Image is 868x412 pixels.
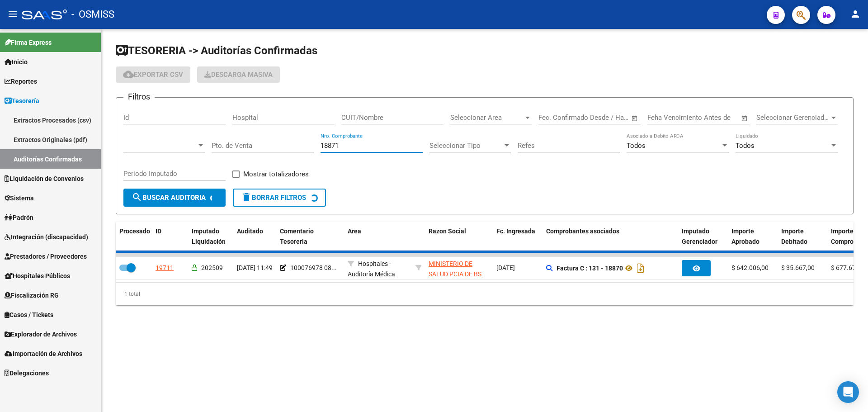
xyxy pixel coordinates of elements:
[116,66,190,83] button: Exportar CSV
[116,283,854,305] div: 1 total
[5,96,39,106] span: Tesorería
[276,222,344,251] datatable-header-cell: Comentario Tesoreria
[635,261,646,275] i: Descargar documento
[197,66,280,83] button: Descarga Masiva
[5,76,37,86] span: Reportes
[756,114,830,122] span: Seleccionar Gerenciador
[429,227,466,235] span: Razon Social
[5,310,53,320] span: Casos / Tickets
[5,38,52,47] span: Firma Express
[731,264,769,271] span: $ 642.006,00
[204,71,273,79] span: Descarga Masiva
[583,114,627,122] input: Fecha fin
[850,9,861,19] mat-icon: person
[123,71,183,79] span: Exportar CSV
[429,259,489,278] div: - 30626983398
[348,260,395,278] span: Hospitales - Auditoría Médica
[429,142,503,150] span: Seleccionar Tipo
[197,66,280,83] app-download-masive: Descarga masiva de comprobantes (adjuntos)
[5,213,33,223] span: Padrón
[192,227,226,245] span: Imputado Liquidación
[493,222,542,251] datatable-header-cell: Fc. Ingresada
[116,222,152,251] datatable-header-cell: Procesado
[5,193,34,203] span: Sistema
[132,192,142,203] mat-icon: search
[5,290,59,300] span: Fiscalización RG
[123,69,134,80] mat-icon: cloud_download
[542,222,678,251] datatable-header-cell: Comprobantes asociados
[5,271,70,281] span: Hospitales Públicos
[237,264,273,271] span: [DATE] 11:49
[119,227,150,235] span: Procesado
[156,227,161,235] span: ID
[7,9,18,19] mat-icon: menu
[627,142,646,150] span: Todos
[678,222,728,251] datatable-header-cell: Imputado Gerenciador
[188,222,233,251] datatable-header-cell: Imputado Liquidación
[156,263,174,273] div: 19711
[116,44,317,57] span: TESORERIA -> Auditorías Confirmadas
[728,222,778,251] datatable-header-cell: Importe Aprobado
[348,227,361,235] span: Area
[831,264,868,271] span: $ 677.673,00
[837,381,859,403] div: Open Intercom Messenger
[429,260,481,288] span: MINISTERIO DE SALUD PCIA DE BS AS
[237,227,263,235] span: Auditado
[630,113,640,123] button: Open calendar
[241,194,306,202] span: Borrar Filtros
[778,222,827,251] datatable-header-cell: Importe Debitado
[5,329,77,339] span: Explorador de Archivos
[5,349,82,359] span: Importación de Archivos
[496,227,535,235] span: Fc. Ingresada
[425,222,493,251] datatable-header-cell: Razon Social
[5,174,84,184] span: Liquidación de Convenios
[781,227,807,245] span: Importe Debitado
[557,265,623,272] strong: Factura C : 131 - 18870
[344,222,412,251] datatable-header-cell: Area
[736,142,755,150] span: Todos
[5,368,49,378] span: Delegaciones
[71,5,114,24] span: - OSMISS
[201,264,223,271] span: 202509
[290,264,337,271] span: 100076978 08...
[233,189,326,207] button: Borrar Filtros
[450,114,524,122] span: Seleccionar Area
[546,227,619,235] span: Comprobantes asociados
[280,227,314,245] span: Comentario Tesoreria
[5,232,88,242] span: Integración (discapacidad)
[123,189,226,207] button: Buscar Auditoria
[5,251,87,261] span: Prestadores / Proveedores
[496,264,515,271] span: [DATE]
[682,227,717,245] span: Imputado Gerenciador
[132,194,206,202] span: Buscar Auditoria
[740,113,750,123] button: Open calendar
[5,57,28,67] span: Inicio
[781,264,815,271] span: $ 35.667,00
[243,169,309,180] span: Mostrar totalizadores
[731,227,759,245] span: Importe Aprobado
[538,114,575,122] input: Fecha inicio
[123,90,155,103] h3: Filtros
[152,222,188,251] datatable-header-cell: ID
[233,222,276,251] datatable-header-cell: Auditado
[241,192,252,203] mat-icon: delete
